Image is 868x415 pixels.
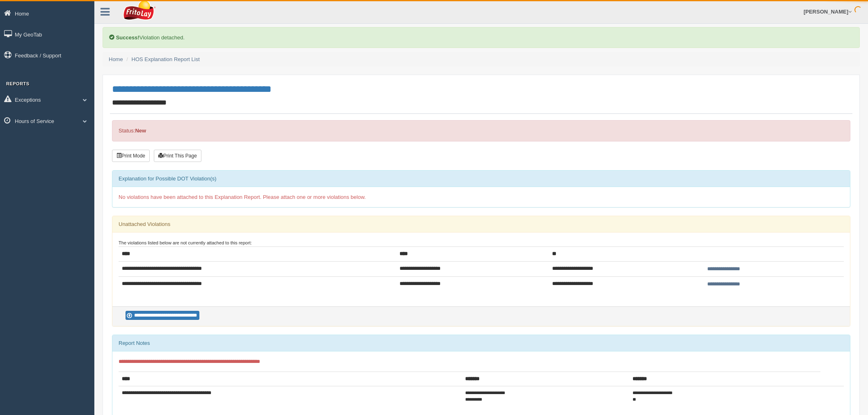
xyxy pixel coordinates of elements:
a: Home [109,56,123,62]
span: No violations have been attached to this Explanation Report. Please attach one or more violations... [119,194,366,200]
small: The violations listed below are not currently attached to this report: [119,240,252,245]
b: Success! [116,34,139,41]
div: Unattached Violations [112,216,850,233]
div: Violation detached. [103,27,860,48]
strong: New [135,128,146,134]
a: HOS Explanation Report List [132,56,200,62]
button: Print Mode [112,150,150,162]
div: Report Notes [112,335,850,351]
button: Print This Page [154,150,201,162]
div: Explanation for Possible DOT Violation(s) [112,171,850,187]
div: Status: [112,120,850,141]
